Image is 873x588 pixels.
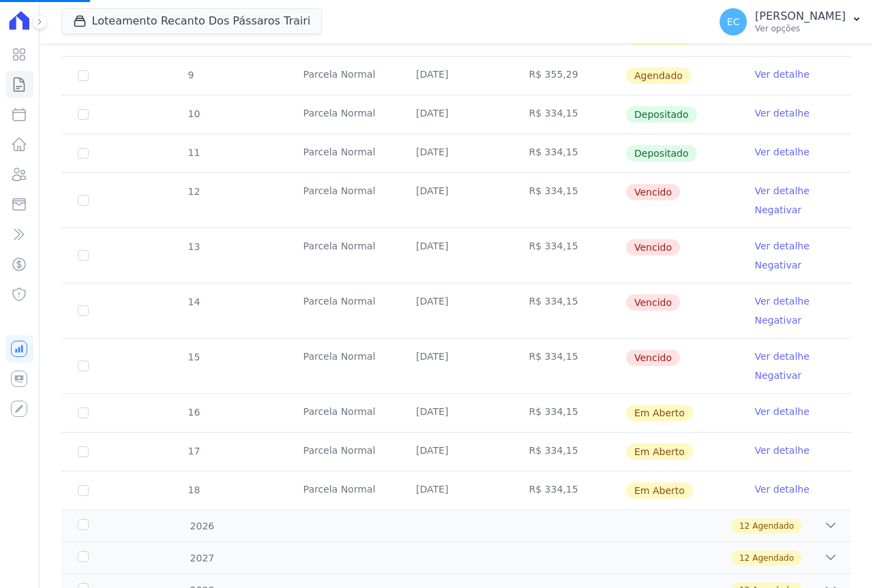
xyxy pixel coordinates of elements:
[400,57,512,95] td: [DATE]
[513,339,625,393] td: R$ 334,15
[187,186,201,197] span: 12
[400,394,512,432] td: [DATE]
[626,350,680,366] span: Vencido
[755,315,802,326] a: Negativar
[755,239,810,253] a: Ver detalhe
[287,433,400,471] td: Parcela Normal
[78,407,89,418] input: default
[626,67,691,84] span: Agendado
[287,471,400,510] td: Parcela Normal
[78,109,89,120] input: Só é possível selecionar pagamentos em aberto
[739,552,750,564] span: 12
[626,482,693,499] span: Em Aberto
[400,173,512,228] td: [DATE]
[755,370,802,381] a: Negativar
[400,471,512,510] td: [DATE]
[400,339,512,393] td: [DATE]
[78,305,89,316] input: default
[739,520,750,532] span: 12
[187,108,201,119] span: 10
[513,471,625,510] td: R$ 334,15
[78,148,89,159] input: Só é possível selecionar pagamentos em aberto
[187,241,201,252] span: 13
[187,296,201,307] span: 14
[187,69,194,80] span: 9
[287,228,400,283] td: Parcela Normal
[187,352,201,362] span: 15
[755,106,810,120] a: Ver detalhe
[287,95,400,134] td: Parcela Normal
[187,147,201,158] span: 11
[78,195,89,206] input: default
[626,184,680,200] span: Vencido
[727,17,740,27] span: EC
[400,433,512,471] td: [DATE]
[755,204,802,215] a: Negativar
[513,283,625,338] td: R$ 334,15
[513,173,625,228] td: R$ 334,15
[78,250,89,261] input: default
[187,484,201,495] span: 18
[287,394,400,432] td: Parcela Normal
[400,95,512,134] td: [DATE]
[187,446,201,457] span: 17
[755,482,810,496] a: Ver detalhe
[755,184,810,198] a: Ver detalhe
[513,57,625,95] td: R$ 355,29
[752,552,794,564] span: Agendado
[755,260,802,270] a: Negativar
[513,228,625,283] td: R$ 334,15
[400,228,512,283] td: [DATE]
[400,134,512,172] td: [DATE]
[287,283,400,338] td: Parcela Normal
[78,360,89,371] input: default
[755,350,810,363] a: Ver detalhe
[626,145,697,161] span: Depositado
[626,444,693,460] span: Em Aberto
[513,433,625,471] td: R$ 334,15
[709,3,873,41] button: EC [PERSON_NAME] Ver opções
[400,283,512,338] td: [DATE]
[626,239,680,256] span: Vencido
[513,134,625,172] td: R$ 334,15
[513,95,625,134] td: R$ 334,15
[755,405,810,418] a: Ver detalhe
[78,485,89,496] input: default
[187,407,201,418] span: 16
[513,394,625,432] td: R$ 334,15
[755,67,810,81] a: Ver detalhe
[752,520,794,532] span: Agendado
[755,444,810,457] a: Ver detalhe
[287,173,400,228] td: Parcela Normal
[287,339,400,393] td: Parcela Normal
[755,10,846,23] p: [PERSON_NAME]
[61,8,323,34] button: Loteamento Recanto Dos Pássaros Trairi
[626,405,693,421] span: Em Aberto
[78,70,89,81] input: default
[755,294,810,308] a: Ver detalhe
[78,446,89,457] input: default
[287,134,400,172] td: Parcela Normal
[626,106,697,123] span: Depositado
[626,294,680,311] span: Vencido
[287,57,400,95] td: Parcela Normal
[755,145,810,159] a: Ver detalhe
[755,23,846,34] p: Ver opções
